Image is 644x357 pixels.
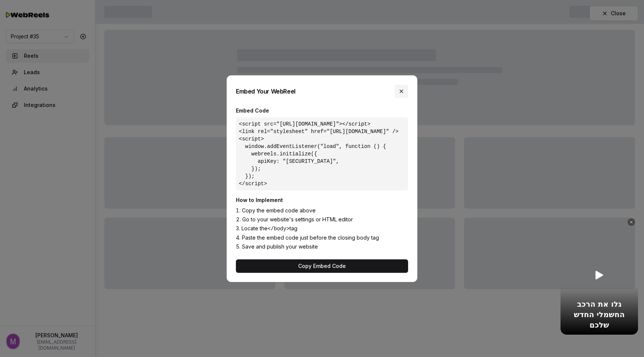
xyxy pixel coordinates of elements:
code: </body> [268,226,290,232]
button: Copy Embed Code [236,259,408,273]
pre: <script src="[URL][DOMAIN_NAME]"></script> <link rel="stylesheet" href="[URL][DOMAIN_NAME]" /> <s... [236,117,408,190]
li: Go to your website's settings or HTML editor [236,216,408,223]
li: Save and publish your website [236,243,408,250]
li: Copy the embed code above [236,207,408,214]
div: Embed Your WebReel [236,85,408,98]
h3: Embed Code [236,107,408,114]
h3: How to Implement [236,196,408,204]
li: Paste the embed code just before the closing body tag [236,234,408,241]
li: Locate the tag [236,225,408,233]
